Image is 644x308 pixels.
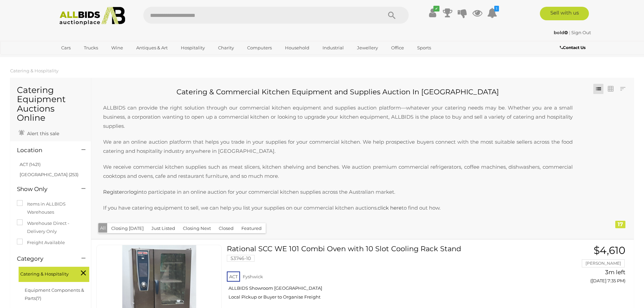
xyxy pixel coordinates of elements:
div: 17 [615,221,625,228]
span: | [569,30,570,35]
h2: Catering & Commercial Kitchen Equipment and Supplies Auction In [GEOGRAPHIC_DATA] [96,88,579,96]
a: $4,610 [PERSON_NAME] 3m left ([DATE] 7:35 PM) [549,245,627,287]
span: Catering & Hospitality [20,268,71,278]
p: ALLBIDS can provide the right solution through our commercial kitchen equipment and supplies auct... [96,96,579,131]
a: Cars [57,42,75,53]
h1: Catering Equipment Auctions Online [17,86,84,123]
button: Closing [DATE] [107,223,148,234]
a: Wine [107,42,127,53]
a: Antiques & Art [132,42,172,53]
a: Contact Us [560,44,587,51]
a: [GEOGRAPHIC_DATA] (253) [20,172,78,177]
img: Allbids.com.au [56,7,129,25]
a: Sports [413,42,435,53]
label: Warehouse Direct - Delivery Only [17,219,84,235]
a: login [129,189,142,195]
span: $4,610 [594,244,625,257]
button: Featured [237,223,266,234]
span: Alert this sale [25,131,59,137]
a: [GEOGRAPHIC_DATA] [57,53,114,65]
button: Closed [215,223,238,234]
a: Register [103,189,124,195]
a: Household [281,42,314,53]
a: click here [378,205,402,211]
a: Computers [243,42,276,53]
a: Hospitality [176,42,209,53]
button: Just Listed [147,223,179,234]
a: Office [387,42,408,53]
h4: Show Only [17,186,71,192]
a: Charity [214,42,238,53]
a: Jewellery [353,42,382,53]
a: Sign Out [571,30,591,35]
a: Catering & Hospitality [10,68,58,73]
button: All [98,223,108,233]
p: We are an online auction platform that helps you trade in your supplies for your commercial kitch... [96,137,579,156]
strong: bold [554,30,568,35]
span: (7) [36,295,41,301]
i: 1 [494,6,499,11]
a: ACT (1421) [20,162,41,167]
b: Contact Us [560,45,586,50]
a: Rational SCC WE 101 Combi Oven with 10 Slot Cooling Rack Stand 53746-10 ACT Fyshwick ALLBIDS Show... [232,245,538,305]
label: Items in ALLBIDS Warehouses [17,200,84,216]
p: or to participate in an online auction for your commercial kitchen supplies across the Australian... [96,187,579,196]
a: 1 [487,7,497,19]
a: Equipment Components & Parts(7) [25,287,84,301]
label: Freight Available [17,239,65,246]
a: Trucks [79,42,102,53]
button: Closing Next [179,223,215,234]
p: If you have catering equipment to sell, we can help you list your supplies on our commercial kitc... [96,203,579,212]
a: Industrial [318,42,348,53]
a: bold [554,30,569,35]
a: Alert this sale [17,128,61,138]
h4: Category [17,256,71,262]
a: Sell with us [540,7,589,20]
h4: Location [17,147,71,153]
a: ✔ [428,7,438,19]
p: We receive commercial kitchen supplies such as meat slicers, kitchen shelving and benches. We auc... [96,162,579,181]
i: ✔ [433,6,439,11]
button: Search [375,7,409,24]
